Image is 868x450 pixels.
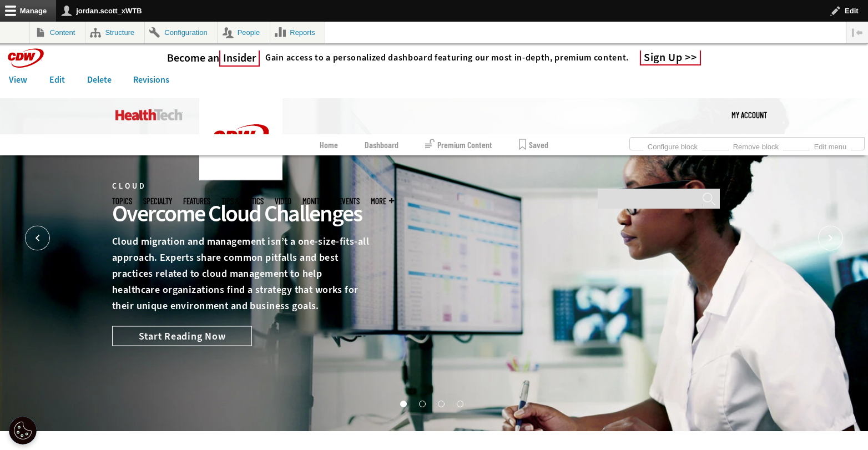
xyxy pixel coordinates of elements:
button: 1 of 4 [400,401,406,406]
a: Become anInsider [167,51,260,65]
a: Remove block [729,139,783,151]
div: Overcome Cloud Challenges [112,199,370,229]
a: Edit [41,72,74,88]
a: Dashboard [365,134,398,155]
a: Premium Content [425,134,492,155]
a: Delete [78,72,120,88]
span: Topics [112,197,132,205]
button: 3 of 4 [438,401,443,406]
a: Edit menu [810,139,851,151]
button: Vertical orientation [846,22,868,43]
a: Structure [85,22,144,43]
button: Prev [25,226,50,251]
a: People [218,22,270,43]
a: Content [30,22,85,43]
a: Reports [270,22,325,43]
div: User menu [731,98,767,132]
h3: Become an [167,51,260,65]
span: Insider [219,50,260,67]
a: Sign Up [640,50,701,65]
a: Tips & Tactics [221,197,264,205]
a: Start Reading Now [112,326,252,346]
a: Saved [519,134,548,155]
a: MonITor [302,197,327,205]
a: Features [183,197,210,205]
span: Specialty [143,197,172,205]
div: Cookie Settings [9,417,37,444]
a: My Account [731,98,767,132]
a: Configure block [643,139,702,151]
a: Home [320,134,338,155]
a: Revisions [124,72,178,88]
button: 4 of 4 [457,401,462,406]
a: Video [275,197,291,205]
button: Open Preferences [9,417,37,444]
img: Home [115,109,183,120]
button: Next [818,226,843,251]
p: Cloud migration and management isn’t a one-size-fits-all approach. Experts share common pitfalls ... [112,234,370,314]
img: Home [199,98,282,180]
a: Configuration [145,22,217,43]
button: 2 of 4 [419,401,425,406]
h4: Gain access to a personalized dashboard featuring our most in-depth, premium content. [265,52,629,63]
span: More [371,197,394,205]
a: CDW [199,171,282,183]
a: Events [339,197,360,205]
a: Gain access to a personalized dashboard featuring our most in-depth, premium content. [260,52,629,63]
